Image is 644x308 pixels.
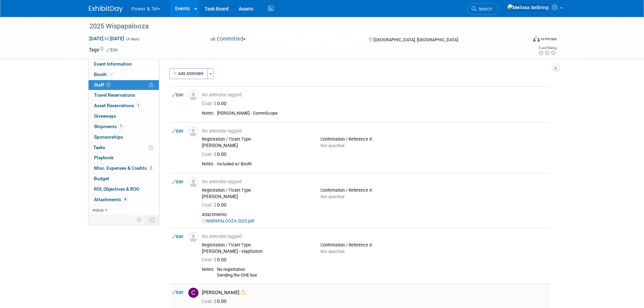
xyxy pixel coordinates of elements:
span: 1 [118,124,123,129]
a: Sponsorships [89,132,159,142]
span: Not specified [320,143,344,148]
span: Not specified [320,194,344,199]
div: No attendee tagged [202,92,548,98]
span: Travel Reservations [94,92,135,98]
img: Unassigned-User-Icon.png [188,177,198,187]
div: Confirmation / Reference #: [320,242,429,248]
div: No attendee tagged [202,234,548,240]
span: (4 days) [125,37,140,41]
td: Personalize Event Tab Strip [134,215,145,224]
span: Not specified [320,249,344,254]
a: Edit [172,234,183,239]
a: Giveaways [89,111,159,121]
span: ROI, Objectives & ROO [94,186,139,192]
a: Budget [89,174,159,184]
span: Booth [94,72,115,77]
span: [DATE] [DATE] [89,35,124,42]
a: Misc. Expenses & Credits2 [89,163,159,173]
div: Included w/ Booth [217,161,548,167]
a: ROI, Objectives & ROO [89,184,159,194]
a: Search [467,3,498,15]
div: [PERSON_NAME] [202,289,548,296]
td: Toggle Event Tabs [145,215,159,224]
a: Travel Reservations [89,90,159,100]
span: 2 [148,166,153,171]
a: Edit [172,290,183,295]
a: Edit [106,48,118,52]
span: Potential Scheduling Conflict -- at least one attendee is tagged in another overlapping event. [149,82,153,88]
div: No registration Sending the OHE box [217,267,548,278]
div: Confirmation / Reference #: [320,137,429,142]
div: In-Person [541,37,557,42]
i: Double-book Warning! [241,290,246,295]
span: Misc. Expenses & Credits [94,165,153,171]
a: Shipments1 [89,122,159,132]
div: No attendee tagged [202,128,548,134]
span: 1 [136,103,141,108]
a: Edit [172,129,183,134]
span: Sponsorships [94,134,123,140]
div: Registration / Ticket Type: [202,137,310,142]
img: Unassigned-User-Icon.png [188,232,198,242]
div: [PERSON_NAME] - CommScope [217,111,548,116]
span: Budget [94,176,109,181]
span: Cost: $ [202,257,217,262]
span: 0.00 [202,257,229,262]
span: 4 [123,197,128,202]
div: Event Rating [538,46,556,50]
img: Unassigned-User-Icon.png [188,90,198,100]
i: Booth reservation complete [110,72,113,76]
span: 0.00 [202,101,229,106]
span: Event Information [94,61,132,67]
span: more [93,207,103,213]
div: [PERSON_NAME] [202,194,310,200]
img: Melissa Seibring [507,4,549,11]
a: Asset Reservations1 [89,101,159,111]
a: Event Information [89,59,159,69]
span: Asset Reservations [94,103,141,108]
span: Playbook [94,155,114,160]
span: Giveaways [94,113,116,119]
a: Attachments4 [89,195,159,205]
div: [PERSON_NAME] - viaphoton [202,248,310,255]
div: Confirmation / Reference #: [320,188,429,193]
span: Tasks [93,145,105,150]
span: to [103,36,110,41]
div: No attendee tagged [202,179,548,185]
img: ExhibitDay [89,6,123,13]
span: Staff [94,82,111,88]
a: Tasks [89,143,159,153]
a: Edit [172,93,183,97]
span: 6 [106,82,111,87]
span: 0.00 [202,202,229,208]
span: Cost: $ [202,151,217,157]
a: Edit [172,180,183,184]
div: Event Format [487,35,557,45]
div: [PERSON_NAME] [202,143,310,149]
span: 0.00 [202,151,229,157]
img: Unassigned-User-Icon.png [188,126,198,137]
span: Attachments [94,197,128,202]
span: 0.00 [202,299,229,304]
div: Notes: [202,161,214,167]
button: Committed [208,35,248,43]
div: Attachments: [202,212,548,217]
span: Search [476,6,492,11]
span: Cost: $ [202,299,217,304]
span: Cost: $ [202,101,217,106]
img: Format-Inperson.png [533,36,540,42]
a: Playbook [89,153,159,163]
a: Booth [89,70,159,80]
td: Tags [89,46,118,53]
button: Add Attendee [169,68,208,79]
a: WISPAPALOOZA 2025.pdf [202,218,254,223]
a: Staff6 [89,80,159,90]
div: 2025 Wispapalooza [87,20,517,32]
div: Notes: [202,111,214,116]
span: Shipments [94,124,123,129]
div: Registration / Ticket Type: [202,242,310,248]
div: Registration / Ticket Type: [202,188,310,193]
img: C.jpg [188,288,198,298]
a: more [89,205,159,215]
div: Notes: [202,267,214,272]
